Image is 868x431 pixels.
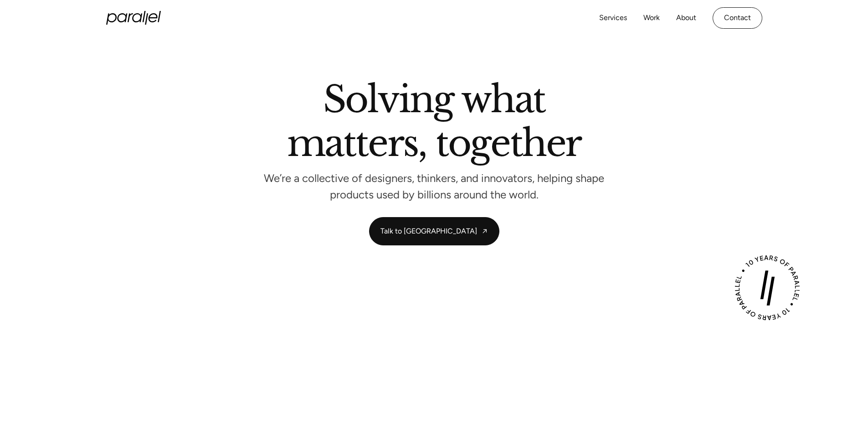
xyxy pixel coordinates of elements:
[106,11,161,25] a: home
[643,11,660,25] a: Work
[713,7,762,29] a: Contact
[599,11,627,25] a: Services
[676,11,696,25] a: About
[263,175,605,199] p: We’re a collective of designers, thinkers, and innovators, helping shape products used by billion...
[287,82,581,165] h2: Solving what matters, together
